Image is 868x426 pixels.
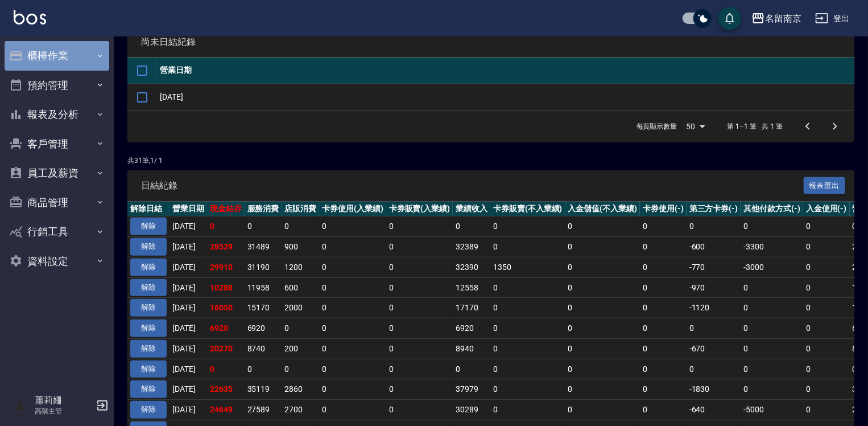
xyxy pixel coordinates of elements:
[282,216,319,237] td: 0
[5,71,109,100] button: 預約管理
[565,338,640,359] td: 0
[386,400,453,420] td: 0
[35,406,93,416] p: 高階主管
[319,379,386,400] td: 0
[207,257,245,277] td: 29910
[207,216,245,237] td: 0
[687,379,741,400] td: -1830
[245,359,282,379] td: 0
[453,359,490,379] td: 0
[747,7,806,30] button: 名留南京
[640,277,687,298] td: 0
[5,247,109,276] button: 資料設定
[718,7,741,30] button: save
[804,177,846,195] button: 報表匯出
[245,216,282,237] td: 0
[141,180,804,191] span: 日結紀錄
[640,400,687,420] td: 0
[453,277,490,298] td: 12558
[130,361,167,378] button: 解除
[682,111,709,142] div: 50
[741,202,803,216] th: 其他付款方式(-)
[282,338,319,359] td: 200
[245,379,282,400] td: 35119
[319,298,386,318] td: 0
[490,379,565,400] td: 0
[282,400,319,420] td: 2700
[565,318,640,339] td: 0
[170,359,207,379] td: [DATE]
[741,318,803,339] td: 0
[453,379,490,400] td: 37979
[170,379,207,400] td: [DATE]
[490,359,565,379] td: 0
[640,379,687,400] td: 0
[490,318,565,339] td: 0
[386,379,453,400] td: 0
[687,257,741,277] td: -770
[245,237,282,257] td: 31489
[386,237,453,257] td: 0
[453,298,490,318] td: 17170
[157,84,854,110] td: [DATE]
[207,379,245,400] td: 22635
[170,216,207,237] td: [DATE]
[741,359,803,379] td: 0
[687,237,741,257] td: -600
[803,400,850,420] td: 0
[5,188,109,218] button: 商品管理
[386,338,453,359] td: 0
[640,359,687,379] td: 0
[5,100,109,129] button: 報表及分析
[245,202,282,216] th: 服務消費
[453,202,490,216] th: 業績收入
[319,338,386,359] td: 0
[565,237,640,257] td: 0
[130,299,167,317] button: 解除
[130,319,167,337] button: 解除
[803,379,850,400] td: 0
[741,237,803,257] td: -3300
[490,400,565,420] td: 0
[741,400,803,420] td: -5000
[319,202,386,216] th: 卡券使用(入業績)
[803,202,850,216] th: 入金使用(-)
[640,202,687,216] th: 卡券使用(-)
[741,216,803,237] td: 0
[170,257,207,277] td: [DATE]
[640,257,687,277] td: 0
[170,298,207,318] td: [DATE]
[319,318,386,339] td: 0
[490,257,565,277] td: 1350
[127,155,854,166] p: 共 31 筆, 1 / 1
[319,257,386,277] td: 0
[282,298,319,318] td: 2000
[636,121,677,132] p: 每頁顯示數量
[803,216,850,237] td: 0
[386,257,453,277] td: 0
[803,277,850,298] td: 0
[130,401,167,419] button: 解除
[453,338,490,359] td: 8940
[687,298,741,318] td: -1120
[170,400,207,420] td: [DATE]
[741,338,803,359] td: 0
[453,400,490,420] td: 30289
[207,277,245,298] td: 10288
[157,58,854,84] th: 營業日期
[386,277,453,298] td: 0
[282,237,319,257] td: 900
[741,277,803,298] td: 0
[170,277,207,298] td: [DATE]
[386,298,453,318] td: 0
[687,359,741,379] td: 0
[207,298,245,318] td: 16050
[170,318,207,339] td: [DATE]
[319,359,386,379] td: 0
[319,400,386,420] td: 0
[687,318,741,339] td: 0
[319,277,386,298] td: 0
[5,158,109,188] button: 員工及薪資
[130,218,167,235] button: 解除
[565,298,640,318] td: 0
